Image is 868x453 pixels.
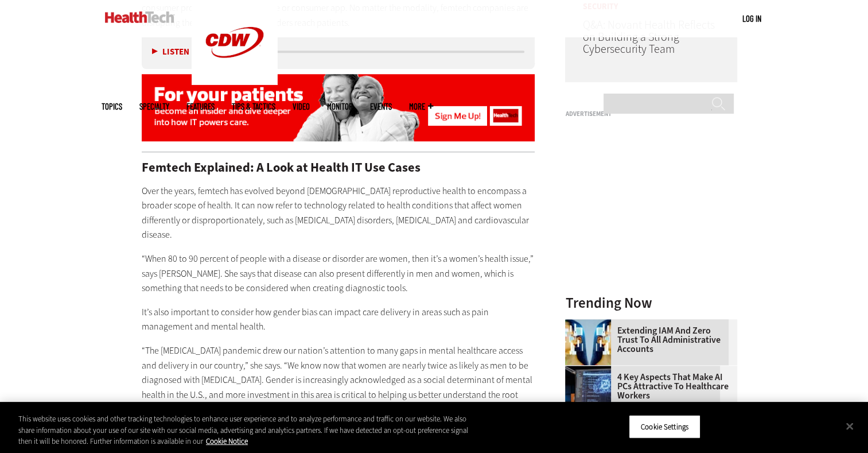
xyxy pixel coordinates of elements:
[742,13,761,24] a: Log in
[565,122,737,265] iframe: advertisement
[742,13,761,25] div: User menu
[232,102,275,111] a: Tips & Tactics
[142,161,535,174] h2: Femtech Explained: A Look at Health IT Use Cases
[139,102,169,111] span: Specialty
[142,251,535,296] p: “When 80 to 90 percent of people with a disease or disorder are women, then it’s a women’s health...
[327,102,353,111] a: MonITor
[629,415,700,439] button: Cookie Settings
[18,413,477,447] div: This website uses cookies and other tracking technologies to enhance user experience and to analy...
[142,305,535,334] p: It’s also important to consider how gender bias can impact care delivery in areas such as pain ma...
[837,413,862,439] button: Close
[293,102,310,111] a: Video
[105,11,174,23] img: Home
[565,366,617,375] a: Desktop monitor with brain AI concept
[565,319,617,328] a: abstract image of woman with pixelated face
[370,102,392,111] a: Events
[565,326,730,354] a: Extending IAM and Zero Trust to All Administrative Accounts
[142,343,535,417] p: “The [MEDICAL_DATA] pandemic drew our nation’s attention to many gaps in mental healthcare access...
[565,319,611,365] img: abstract image of woman with pixelated face
[565,111,737,117] h3: Advertisement
[565,366,611,412] img: Desktop monitor with brain AI concept
[102,102,122,111] span: Topics
[206,436,248,446] a: More information about your privacy
[565,373,730,400] a: 4 Key Aspects That Make AI PCs Attractive to Healthcare Workers
[409,102,433,111] span: More
[142,184,535,242] p: Over the years, femtech has evolved beyond [DEMOGRAPHIC_DATA] reproductive health to encompass a ...
[192,76,278,88] a: CDW
[565,296,737,310] h3: Trending Now
[186,102,215,111] a: Features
